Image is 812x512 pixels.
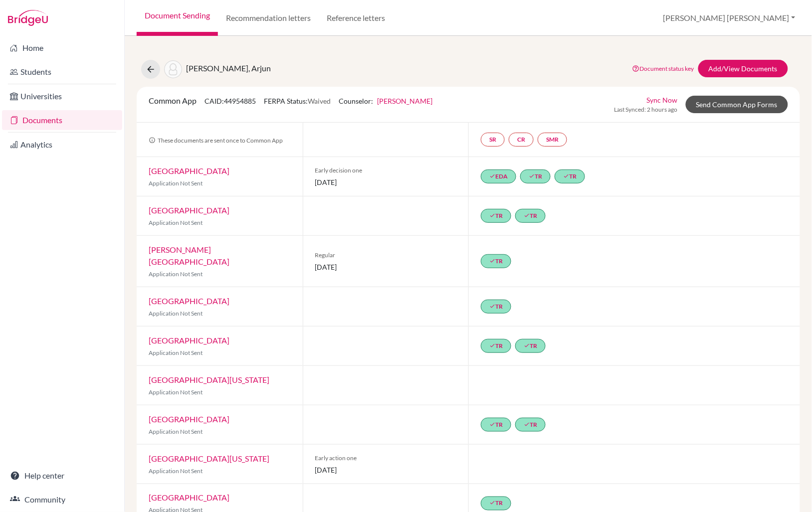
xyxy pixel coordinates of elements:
span: Early decision one [315,166,457,175]
span: Counselor: [339,97,432,105]
a: [GEOGRAPHIC_DATA] [149,296,229,306]
span: Common App [149,96,197,105]
a: doneTR [515,339,546,353]
span: Application Not Sent [149,270,203,278]
a: [PERSON_NAME] [377,97,432,105]
span: [DATE] [315,262,457,272]
a: doneTR [481,418,511,432]
i: done [524,421,530,427]
span: Waived [308,97,331,105]
a: doneTR [520,170,551,183]
img: Bridge-U [8,10,48,26]
button: [PERSON_NAME] [PERSON_NAME] [659,8,800,27]
i: done [529,173,535,179]
i: done [489,173,495,179]
span: [DATE] [315,465,457,475]
a: Documents [2,110,122,130]
span: Application Not Sent [149,388,203,396]
i: done [489,421,495,427]
a: Add/View Documents [698,60,788,77]
span: Application Not Sent [149,310,203,317]
a: [PERSON_NAME][GEOGRAPHIC_DATA] [149,245,229,266]
i: done [489,342,495,348]
span: Application Not Sent [149,428,203,435]
a: [GEOGRAPHIC_DATA] [149,414,229,424]
a: doneEDA [481,170,516,183]
a: doneTR [481,254,511,268]
a: [GEOGRAPHIC_DATA] [149,166,229,175]
span: Last Synced: 2 hours ago [614,105,678,114]
a: Universities [2,86,122,106]
span: These documents are sent once to Common App [149,137,283,144]
span: Application Not Sent [149,219,203,226]
i: done [563,173,569,179]
a: doneTR [481,300,511,314]
a: CR [509,133,534,147]
a: Analytics [2,135,122,155]
a: doneTR [515,418,546,432]
i: done [489,212,495,218]
a: Home [2,38,122,58]
a: Students [2,62,122,82]
span: FERPA Status: [264,97,331,105]
a: doneTR [515,209,546,223]
span: [DATE] [315,177,457,187]
i: done [489,303,495,309]
span: Application Not Sent [149,467,203,475]
span: Application Not Sent [149,349,203,356]
i: done [489,258,495,264]
a: Sync Now [647,95,678,105]
a: doneTR [481,209,511,223]
a: Help center [2,466,122,486]
a: doneTR [555,170,585,183]
span: CAID: 44954885 [204,97,256,105]
a: SMR [538,133,567,147]
a: Community [2,490,122,510]
a: doneTR [481,497,511,511]
i: done [524,212,530,218]
a: [GEOGRAPHIC_DATA] [149,205,229,215]
a: [GEOGRAPHIC_DATA] [149,493,229,503]
span: Regular [315,251,457,260]
i: done [489,500,495,506]
a: Send Common App Forms [686,96,788,113]
span: Early action one [315,454,457,463]
a: Document status key [632,65,694,72]
a: doneTR [481,339,511,353]
a: [GEOGRAPHIC_DATA] [149,336,229,345]
i: done [524,342,530,348]
span: Application Not Sent [149,179,203,187]
span: [PERSON_NAME], Arjun [186,63,271,73]
a: [GEOGRAPHIC_DATA][US_STATE] [149,375,269,384]
a: [GEOGRAPHIC_DATA][US_STATE] [149,454,269,463]
a: SR [481,133,505,147]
